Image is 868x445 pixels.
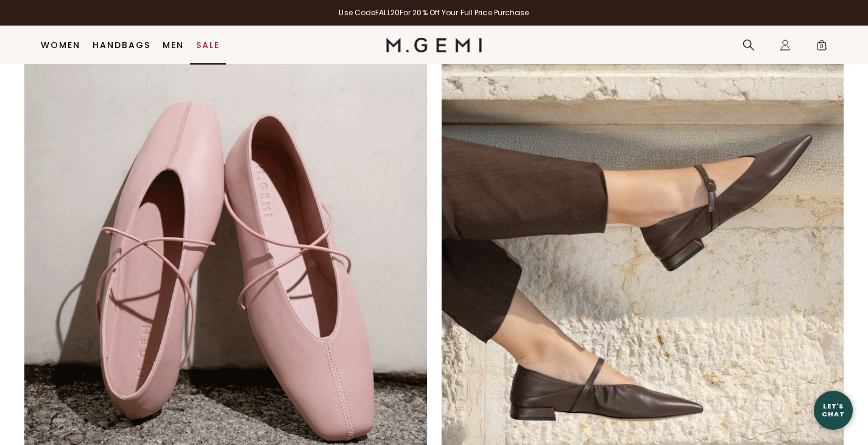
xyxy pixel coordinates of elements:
div: Let's Chat [814,402,853,418]
span: 0 [816,41,828,54]
a: Handbags [93,40,150,50]
a: Men [163,40,184,50]
strong: FALL20 [375,7,400,18]
a: Sale [196,40,220,50]
img: M.Gemi [386,38,482,52]
a: Women [41,40,80,50]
